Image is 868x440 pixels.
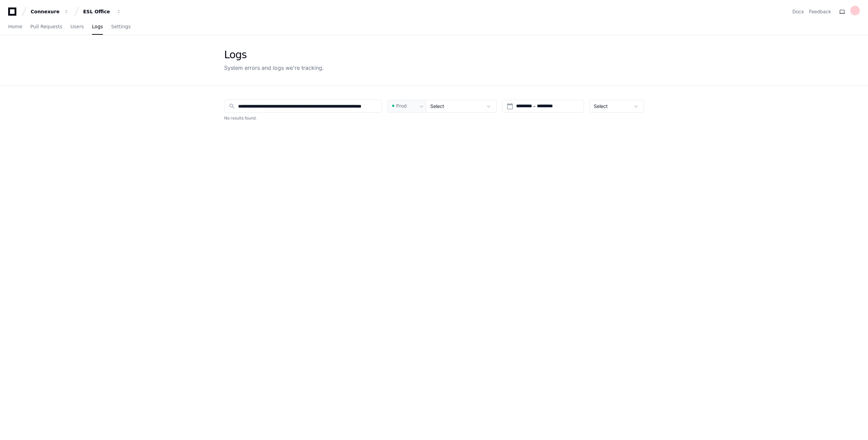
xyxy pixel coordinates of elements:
span: Select [430,103,444,109]
a: Logs [92,19,103,35]
span: Settings [111,25,130,29]
mat-icon: search [229,103,235,110]
div: Logs [224,49,324,61]
button: Feedback [809,8,831,15]
div: Connexure [31,8,60,15]
span: Prod [396,103,407,109]
button: ESL Office [80,5,124,18]
h2: No results found. [224,115,644,121]
div: System errors and logs we're tracking. [224,64,324,72]
a: Docs [792,8,804,15]
a: Pull Requests [30,19,62,35]
span: Select [594,103,608,109]
div: ESL Office [83,8,112,15]
a: Users [71,19,84,35]
span: Logs [92,25,103,29]
mat-icon: calendar_today [507,103,513,110]
button: Open calendar [507,103,513,110]
span: Pull Requests [30,25,62,29]
a: Home [8,19,22,35]
button: Connexure [28,5,72,18]
span: – [533,103,536,110]
a: Settings [111,19,130,35]
span: Users [71,25,84,29]
span: Home [8,25,22,29]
